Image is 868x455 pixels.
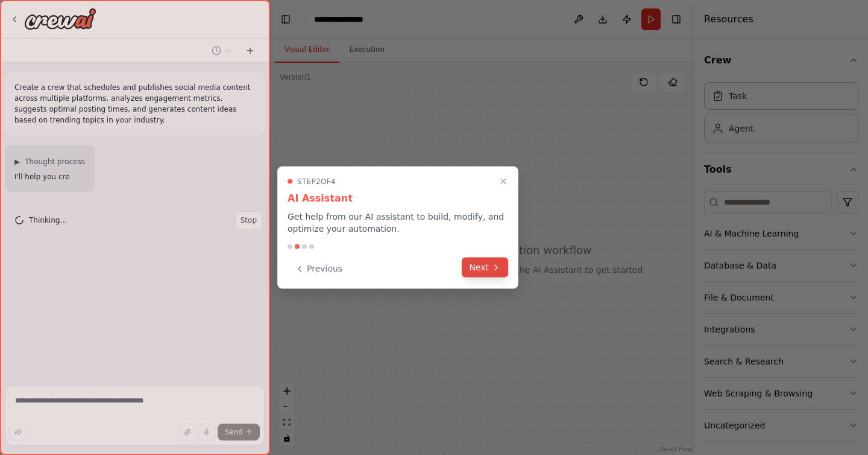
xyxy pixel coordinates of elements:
h3: AI Assistant [288,191,508,206]
span: Step 2 of 4 [297,177,336,186]
button: Next [462,258,508,278]
button: Close walkthrough [496,174,511,189]
button: Hide left sidebar [277,11,294,28]
p: Get help from our AI assistant to build, modify, and optimize your automation. [288,211,508,235]
button: Previous [288,259,350,279]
